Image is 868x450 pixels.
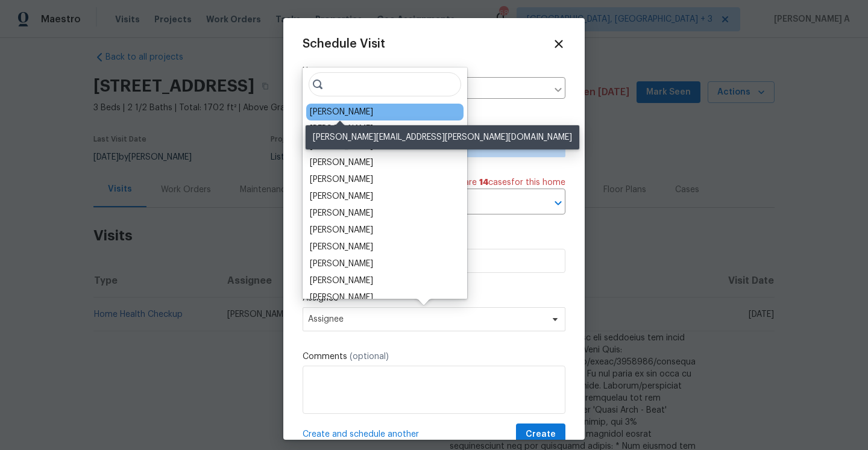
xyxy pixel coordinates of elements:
div: [PERSON_NAME] [310,173,373,186]
div: [PERSON_NAME] [310,241,373,253]
div: [PERSON_NAME] [310,258,373,270]
span: Assignee [308,314,544,324]
span: Schedule Visit [303,38,385,50]
div: [PERSON_NAME] [310,224,373,236]
span: 14 [479,178,488,187]
div: [PERSON_NAME] [310,106,373,118]
label: Comments [303,351,565,363]
div: [PERSON_NAME] [310,207,373,219]
span: Close [552,37,565,51]
div: [PERSON_NAME] [310,275,373,287]
button: Open [550,195,567,211]
div: [PERSON_NAME] [310,190,373,202]
span: Create and schedule another [303,428,419,440]
div: [PERSON_NAME] [310,157,373,169]
button: Create [516,423,565,446]
span: (optional) [350,352,389,361]
div: [PERSON_NAME] [310,292,373,304]
label: Home [303,65,565,77]
span: Create [526,427,556,442]
div: [PERSON_NAME][EMAIL_ADDRESS][PERSON_NAME][DOMAIN_NAME] [306,125,579,149]
span: There are case s for this home [441,177,565,189]
div: [PERSON_NAME] [310,123,373,135]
